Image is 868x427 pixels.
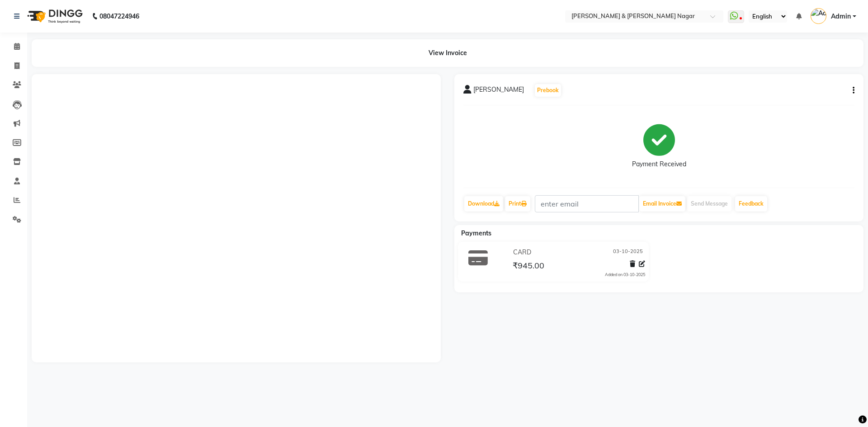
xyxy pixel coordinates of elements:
span: CARD [513,248,531,257]
span: Admin [831,12,851,21]
span: 03-10-2025 [613,248,643,257]
img: Admin [811,8,826,24]
input: enter email [535,195,639,212]
span: Payments [461,229,491,237]
b: 08047224946 [99,4,139,29]
div: Added on 03-10-2025 [605,272,645,278]
a: Print [505,196,530,211]
span: ₹945.00 [513,260,544,273]
button: Email Invoice [639,196,685,211]
a: Feedback [735,196,767,211]
div: Payment Received [632,160,686,169]
button: Prebook [535,84,561,97]
span: [PERSON_NAME] [473,85,524,98]
div: View Invoice [32,39,863,67]
button: Send Message [687,196,731,211]
img: logo [23,4,85,29]
a: Download [464,196,503,211]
